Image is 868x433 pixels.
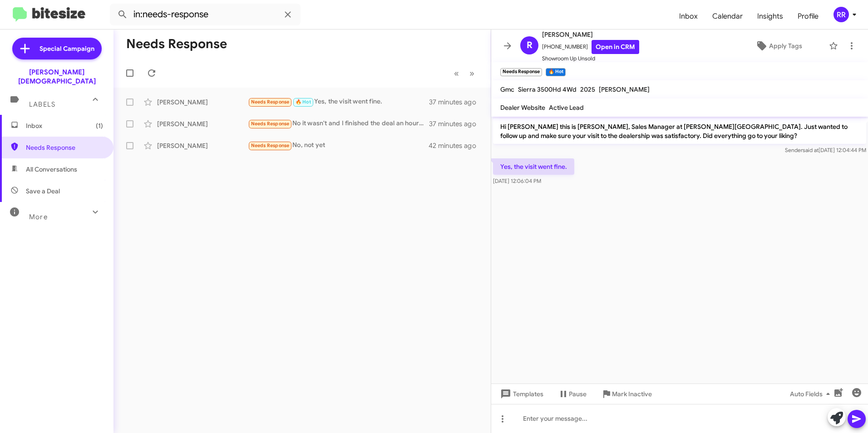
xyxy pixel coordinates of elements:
div: [PERSON_NAME] [157,98,248,107]
a: Profile [790,3,826,30]
a: Insights [750,3,790,30]
span: (1) [96,121,103,130]
span: Labels [29,100,55,108]
div: No it wasn't and I finished the deal an hour later at [GEOGRAPHIC_DATA] and jeep [248,118,429,129]
span: More [29,213,48,221]
p: Hi [PERSON_NAME] this is [PERSON_NAME], Sales Manager at [PERSON_NAME][GEOGRAPHIC_DATA]. Just wan... [493,118,866,144]
span: 🔥 Hot [296,99,311,105]
span: Active Lead [549,103,584,112]
div: [PERSON_NAME] [157,141,248,150]
span: Auto Fields [790,386,833,402]
span: [DATE] 12:06:04 PM [493,177,541,184]
input: Search [110,4,301,25]
button: Templates [491,386,551,402]
span: Save a Deal [26,187,60,196]
span: Gmc [500,85,514,93]
div: [PERSON_NAME] [157,119,248,128]
a: Calendar [705,3,750,30]
span: [PERSON_NAME] [599,85,650,93]
button: RR [826,7,858,22]
span: R [527,38,533,53]
span: Mark Inactive [612,386,652,402]
span: Needs Response [251,143,290,148]
button: Next [464,64,480,83]
span: Templates [498,386,543,402]
button: Mark Inactive [594,386,659,402]
span: Showroom Up Unsold [542,54,639,63]
small: 🔥 Hot [546,68,565,76]
h1: Needs Response [126,37,227,51]
span: Apply Tags [769,38,802,54]
div: 37 minutes ago [429,98,483,107]
span: [PHONE_NUMBER] [542,40,639,54]
a: Inbox [672,3,705,30]
span: » [469,68,474,79]
button: Auto Fields [783,386,841,402]
nav: Page navigation example [449,64,480,83]
button: Previous [449,64,464,83]
span: Special Campaign [39,44,94,53]
span: All Conversations [26,165,77,174]
small: Needs Response [500,68,542,76]
button: Apply Tags [732,38,824,54]
span: Needs Response [251,121,290,127]
span: Pause [569,386,587,402]
span: « [454,68,459,79]
p: Yes, the visit went fine. [493,158,574,175]
button: Pause [551,386,594,402]
span: 2025 [580,85,595,93]
span: Needs Response [251,99,290,105]
span: Sierra 3500Hd 4Wd [518,85,577,93]
a: Special Campaign [12,38,102,59]
div: RR [833,7,849,22]
div: Yes, the visit went fine. [248,97,429,107]
span: Inbox [26,121,103,130]
a: Open in CRM [592,40,639,54]
div: 42 minutes ago [429,141,483,150]
span: Dealer Website [500,103,545,112]
span: Needs Response [26,143,103,152]
div: No, not yet [248,140,429,151]
div: 37 minutes ago [429,119,483,128]
span: said at [803,147,819,153]
span: Sender [DATE] 12:04:44 PM [785,147,866,153]
span: [PERSON_NAME] [542,29,639,40]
